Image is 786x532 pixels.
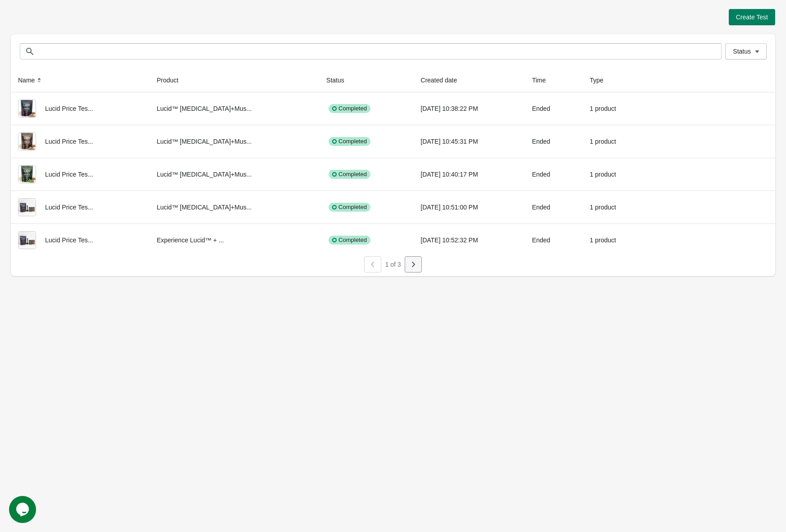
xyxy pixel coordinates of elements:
[14,72,47,88] button: Name
[729,9,775,25] button: Create Test
[532,132,575,150] div: Ended
[733,48,751,55] span: Status
[417,72,470,88] button: Created date
[590,198,639,216] div: 1 product
[157,100,312,118] div: Lucid™ [MEDICAL_DATA]+Mus...
[420,231,517,249] div: [DATE] 10:52:32 PM
[586,72,616,88] button: Type
[420,165,517,183] div: [DATE] 10:40:17 PM
[153,72,191,88] button: Product
[385,261,401,268] span: 1 of 3
[528,72,558,88] button: Time
[157,132,312,150] div: Lucid™ [MEDICAL_DATA]+Mus...
[157,198,312,216] div: Lucid™ [MEDICAL_DATA]+Mus...
[590,165,639,183] div: 1 product
[736,14,768,21] span: Create Test
[532,165,575,183] div: Ended
[590,132,639,150] div: 1 product
[420,132,517,150] div: [DATE] 10:45:31 PM
[45,138,93,145] span: Lucid Price Tes...
[45,171,93,178] span: Lucid Price Tes...
[590,231,639,249] div: 1 product
[157,231,312,249] div: Experience Lucid™ + ...
[45,236,93,244] span: Lucid Price Tes...
[157,165,312,183] div: Lucid™ [MEDICAL_DATA]+Mus...
[329,236,370,245] div: Completed
[45,105,93,112] span: Lucid Price Tes...
[590,100,639,118] div: 1 product
[725,43,767,59] button: Status
[420,198,517,216] div: [DATE] 10:51:00 PM
[532,231,575,249] div: Ended
[329,203,370,212] div: Completed
[9,496,38,523] iframe: chat widget
[420,100,517,118] div: [DATE] 10:38:22 PM
[329,170,370,179] div: Completed
[329,104,370,113] div: Completed
[323,72,357,88] button: Status
[45,204,93,211] span: Lucid Price Tes...
[532,198,575,216] div: Ended
[329,137,370,146] div: Completed
[532,100,575,118] div: Ended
